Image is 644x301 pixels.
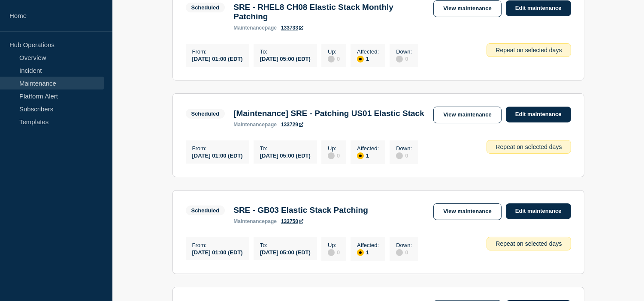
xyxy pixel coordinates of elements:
div: disabled [396,56,403,63]
div: 1 [357,152,379,159]
p: Up : [328,48,340,55]
div: Repeat on selected days [487,237,571,250]
div: 1 [357,55,379,63]
div: [DATE] 01:00 (EDT) [192,152,243,159]
p: page [233,122,277,128]
div: [DATE] 05:00 (EDT) [260,152,311,159]
div: Repeat on selected days [487,140,571,154]
div: disabled [328,56,335,63]
h3: [Maintenance] SRE - Patching US01 Elastic Stack [233,109,424,118]
div: [DATE] 05:00 (EDT) [260,55,311,62]
span: maintenance [233,218,265,224]
h3: SRE - RHEL8 CH08 Elastic Stack Monthly Patching [233,3,425,21]
p: From : [192,48,243,55]
div: disabled [396,152,403,159]
p: Affected : [357,242,379,248]
a: View maintenance [433,0,501,17]
div: Scheduled [191,4,220,11]
a: Edit maintenance [506,203,571,219]
div: Repeat on selected days [487,43,571,57]
div: [DATE] 01:00 (EDT) [192,55,243,62]
p: To : [260,242,311,248]
a: 133729 [281,122,303,128]
span: maintenance [233,122,265,128]
div: affected [357,56,364,63]
p: From : [192,145,243,152]
div: 0 [396,152,412,159]
p: To : [260,145,311,152]
div: [DATE] 05:00 (EDT) [260,248,311,256]
div: 0 [396,55,412,63]
p: Down : [396,242,412,248]
p: Down : [396,145,412,152]
div: affected [357,152,364,159]
div: 0 [328,152,340,159]
a: View maintenance [433,107,501,123]
a: 133750 [281,218,303,224]
div: Scheduled [191,207,220,214]
p: Down : [396,48,412,55]
p: Affected : [357,48,379,55]
div: 0 [396,248,412,256]
div: affected [357,249,364,256]
a: Edit maintenance [506,107,571,122]
a: Edit maintenance [506,0,571,16]
p: Up : [328,242,340,248]
a: 133733 [281,25,303,31]
div: disabled [328,152,335,159]
p: To : [260,48,311,55]
p: page [233,25,277,31]
a: View maintenance [433,203,501,220]
div: 1 [357,248,379,256]
p: Affected : [357,145,379,152]
p: Up : [328,145,340,152]
p: From : [192,242,243,248]
div: [DATE] 01:00 (EDT) [192,248,243,256]
p: page [233,218,277,224]
div: disabled [328,249,335,256]
h3: SRE - GB03 Elastic Stack Patching [233,206,368,215]
div: Scheduled [191,110,220,117]
div: 0 [328,248,340,256]
div: disabled [396,249,403,256]
div: 0 [328,55,340,63]
span: maintenance [233,25,265,31]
